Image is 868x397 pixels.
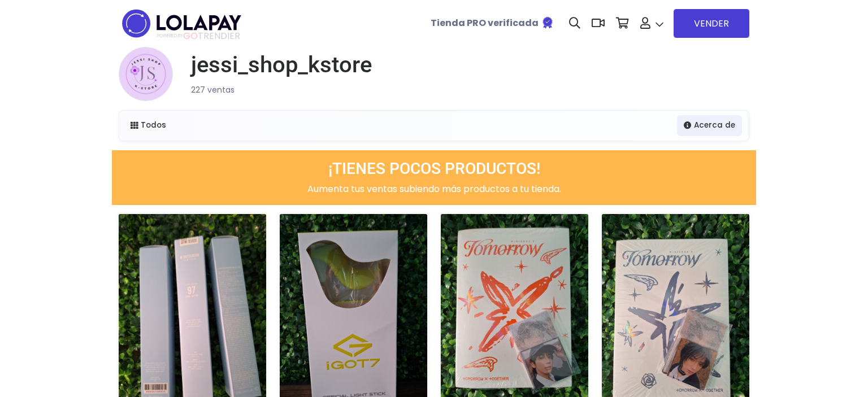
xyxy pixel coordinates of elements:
span: POWERED BY [157,33,183,39]
a: Acerca de [677,115,742,136]
b: Tienda PRO verificada [431,16,539,29]
img: Tienda verificada [541,16,554,29]
h3: ¡TIENES POCOS PRODUCTOS! [119,159,749,178]
img: logo [119,6,245,41]
a: Todos [124,115,173,136]
a: VENDER [674,9,749,38]
a: jessi_shop_kstore [182,51,372,78]
span: TRENDIER [157,31,240,41]
h1: jessi_shop_kstore [191,51,372,78]
span: GO [183,29,198,42]
p: Aumenta tus ventas subiendo más productos a tu tienda. [119,182,749,196]
small: 227 ventas [191,84,235,95]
